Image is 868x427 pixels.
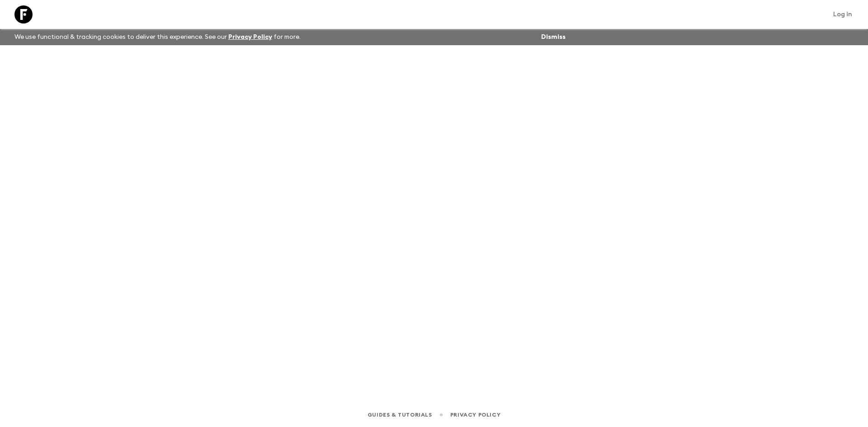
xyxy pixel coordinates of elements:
a: Log in [828,8,857,21]
p: We use functional & tracking cookies to deliver this experience. See our for more. [11,29,304,45]
a: Guides & Tutorials [368,410,432,420]
button: Dismiss [539,31,568,43]
a: Privacy Policy [450,410,500,420]
a: Privacy Policy [228,34,272,40]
